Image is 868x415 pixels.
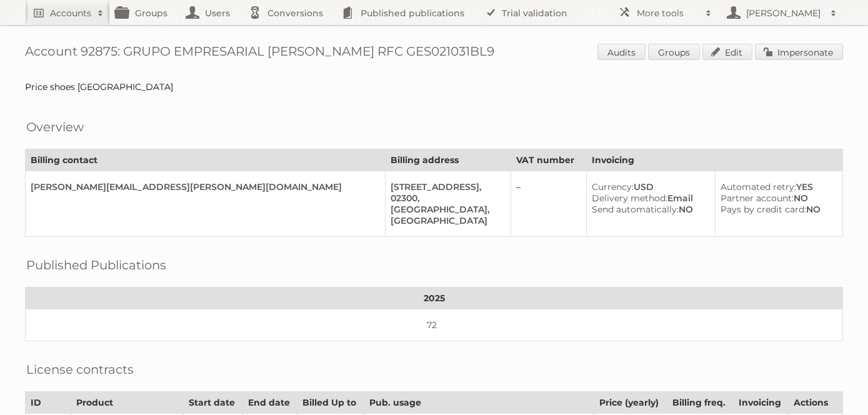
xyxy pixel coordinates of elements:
div: 02300, [391,192,501,204]
a: Groups [648,44,700,60]
div: [GEOGRAPHIC_DATA], [391,204,501,215]
h2: Overview [26,117,84,136]
th: Billed Up to [297,392,364,414]
h1: Account 92875: GRUPO EMPRESARIAL [PERSON_NAME] RFC GES021031BL9 [25,44,843,62]
th: Pub. usage [364,392,594,414]
td: 72 [26,309,843,341]
th: Billing address [385,149,511,171]
h2: Published Publications [26,256,166,274]
div: Email [592,192,705,204]
th: ID [26,392,71,414]
th: Invoicing [587,149,843,171]
th: 2025 [26,287,843,309]
h2: Accounts [50,7,91,19]
div: [STREET_ADDRESS], [391,181,501,192]
div: [GEOGRAPHIC_DATA] [391,215,501,226]
th: Price (yearly) [594,392,667,414]
th: End date [242,392,297,414]
div: Price shoes [GEOGRAPHIC_DATA] [25,81,843,92]
div: NO [592,204,705,215]
a: Edit [702,44,752,60]
th: VAT number [511,149,587,171]
span: Send automatically: [592,204,679,215]
th: Billing contact [26,149,386,171]
th: Start date [184,392,242,414]
div: USD [592,181,705,192]
div: NO [721,204,832,215]
span: Pays by credit card: [721,204,806,215]
div: NO [721,192,832,204]
h2: More tools [637,7,699,19]
td: – [511,171,587,237]
a: Impersonate [755,44,843,60]
a: Audits [597,44,646,60]
h2: [PERSON_NAME] [743,7,824,19]
th: Invoicing [733,392,788,414]
span: Delivery method: [592,192,667,204]
th: Actions [788,392,842,414]
div: [PERSON_NAME][EMAIL_ADDRESS][PERSON_NAME][DOMAIN_NAME] [31,181,375,192]
span: Currency: [592,181,634,192]
th: Billing freq. [667,392,733,414]
h2: License contracts [26,360,134,379]
span: Automated retry: [721,181,796,192]
div: YES [721,181,832,192]
span: Partner account: [721,192,794,204]
th: Product [71,392,184,414]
